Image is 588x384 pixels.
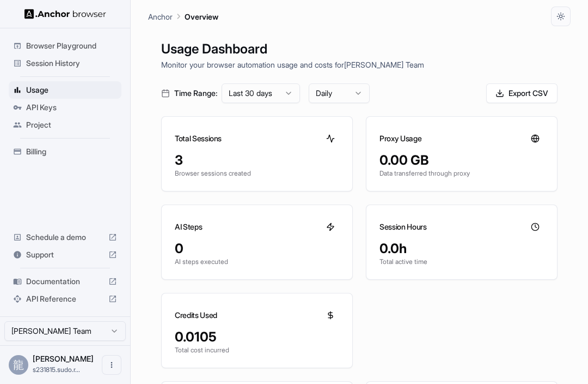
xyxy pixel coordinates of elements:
h3: Session Hours [379,221,426,232]
span: Billing [26,146,117,157]
span: API Keys [26,102,117,113]
div: API Reference [9,290,121,308]
span: Usage [26,85,117,95]
div: 0.00 GB [379,152,544,169]
div: 0.0105 [175,328,339,346]
span: API Reference [26,293,104,304]
p: Overview [185,11,218,22]
div: Usage [9,81,121,99]
span: Project [26,119,117,130]
span: Session History [26,58,117,69]
h3: AI Steps [175,221,202,232]
span: Support [26,249,104,260]
button: Open menu [102,355,121,375]
div: 龍 [9,355,28,375]
span: Time Range: [174,88,217,99]
div: 3 [175,152,339,169]
span: s231815.sudo.ryuhei@gmail.com [33,365,80,374]
p: AI steps executed [175,257,339,266]
span: 龍平 須藤 [33,354,94,363]
p: Total cost incurred [175,346,339,355]
h1: Usage Dashboard [161,39,558,59]
button: Export CSV [486,83,558,103]
p: Data transferred through proxy [379,169,544,178]
p: Anchor [148,11,173,22]
div: Browser Playground [9,37,121,55]
nav: breadcrumb [148,10,218,22]
div: Billing [9,143,121,160]
h3: Credits Used [175,310,217,321]
div: Session History [9,55,121,72]
span: Documentation [26,276,104,287]
span: Browser Playground [26,40,117,51]
p: Browser sessions created [175,169,339,178]
p: Monitor your browser automation usage and costs for [PERSON_NAME] Team [161,59,558,70]
div: Documentation [9,273,121,290]
div: Project [9,116,121,134]
img: Anchor Logo [24,9,106,19]
div: API Keys [9,99,121,116]
p: Total active time [379,257,544,266]
div: 0 [175,240,339,257]
span: Schedule a demo [26,232,104,243]
div: 0.0h [379,240,544,257]
h3: Proxy Usage [379,133,421,144]
div: Support [9,246,121,263]
div: Schedule a demo [9,229,121,246]
h3: Total Sessions [175,133,222,144]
